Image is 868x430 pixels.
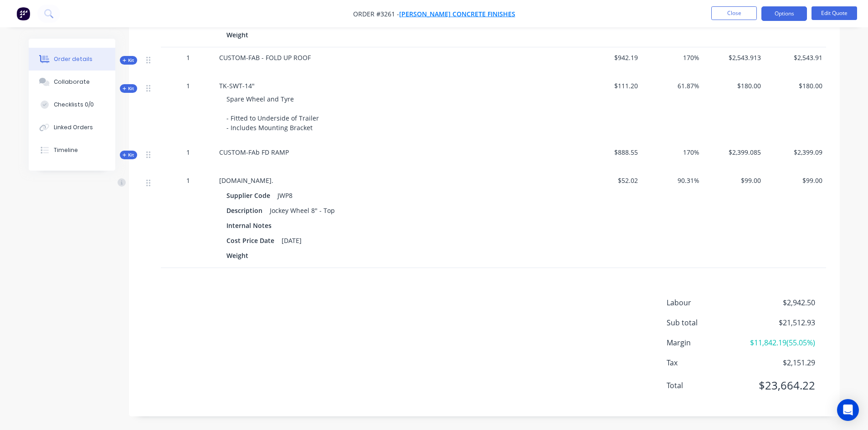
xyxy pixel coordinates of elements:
[29,48,115,71] button: Order details
[707,176,761,185] span: $99.00
[278,234,305,247] div: [DATE]
[584,53,638,62] span: $942.19
[274,189,296,202] div: JWP8
[29,139,115,162] button: Timeline
[219,81,255,90] span: TK-SWT-14"
[29,93,115,116] button: Checklists 0/0
[16,7,30,20] img: Factory
[54,123,93,132] div: Linked Orders
[768,176,822,185] span: $99.00
[747,297,815,308] span: $2,942.50
[219,53,311,62] span: CUSTOM-FAB - FOLD UP ROOF
[667,297,748,308] span: Labour
[226,95,319,132] span: Spare Wheel and Tyre - Fitted to Underside of Trailer - Includes Mounting Bracket
[226,204,266,217] div: Description
[711,6,757,20] button: Close
[123,152,134,158] span: Kit
[219,148,289,157] span: CUSTOM-FAb FD RAMP
[747,357,815,368] span: $2,151.29
[645,176,699,185] span: 90.31%
[667,357,748,368] span: Tax
[707,147,761,157] span: $2,399.085
[747,317,815,328] span: $21,512.93
[226,28,252,41] div: Weight
[54,101,94,109] div: Checklists 0/0
[120,56,137,65] button: Kit
[29,71,115,93] button: Collaborate
[226,189,274,202] div: Supplier Code
[186,53,190,62] span: 1
[761,6,807,21] button: Options
[667,317,748,328] span: Sub total
[707,81,761,91] span: $180.00
[226,234,278,247] div: Cost Price Date
[645,81,699,91] span: 61.87%
[707,53,761,62] span: $2,543.913
[219,176,273,185] span: [DOMAIN_NAME].
[54,78,90,86] div: Collaborate
[186,147,190,157] span: 1
[747,337,815,348] span: $11,842.19 ( 55.05 %)
[186,176,190,185] span: 1
[54,55,92,63] div: Order details
[353,10,399,18] span: Order #3261 -
[123,85,134,92] span: Kit
[584,176,638,185] span: $52.02
[399,10,515,18] a: [PERSON_NAME] Concrete Finishes
[645,53,699,62] span: 170%
[768,53,822,62] span: $2,543.91
[226,249,252,262] div: Weight
[54,146,78,154] div: Timeline
[226,219,275,232] div: Internal Notes
[747,377,815,394] span: $23,664.22
[584,81,638,91] span: $111.20
[768,81,822,91] span: $180.00
[29,116,115,139] button: Linked Orders
[120,151,137,159] button: Kit
[768,147,822,157] span: $2,399.09
[645,147,699,157] span: 170%
[667,337,748,348] span: Margin
[812,6,857,20] button: Edit Quote
[120,84,137,93] button: Kit
[123,57,134,64] span: Kit
[667,380,748,391] span: Total
[186,81,190,91] span: 1
[837,399,859,421] div: Open Intercom Messenger
[266,204,339,217] div: Jockey Wheel 8" - Top
[584,147,638,157] span: $888.55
